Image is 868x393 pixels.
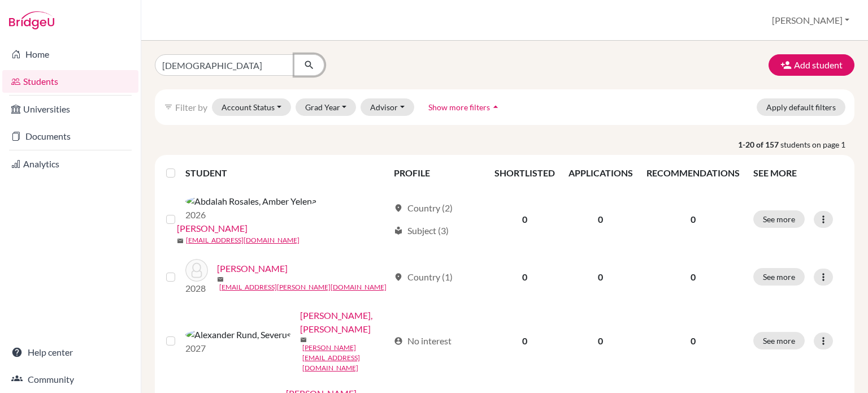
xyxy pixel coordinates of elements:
p: 0 [646,213,740,226]
button: Grad Year [296,98,357,116]
img: Bridge-U [9,11,54,29]
i: filter_list [164,102,173,111]
span: mail [177,237,184,244]
span: mail [217,276,224,283]
span: Filter by [175,102,207,113]
p: 2028 [185,282,208,295]
th: STUDENT [185,159,387,187]
img: Adam, Breck [185,259,208,282]
p: 0 [646,270,740,284]
div: Country (1) [394,270,453,284]
button: [PERSON_NAME] [767,10,854,31]
i: arrow_drop_up [490,101,501,113]
button: See more [753,210,805,228]
button: See more [753,332,805,349]
a: [EMAIL_ADDRESS][PERSON_NAME][DOMAIN_NAME] [219,282,387,292]
span: Show more filters [428,102,490,112]
td: 0 [562,302,640,380]
a: Analytics [2,153,138,175]
a: Students [2,70,138,93]
img: Alexander Rund, Severus [185,328,291,342]
button: See more [753,268,805,286]
th: PROFILE [387,159,488,187]
p: 2027 [185,342,291,355]
th: APPLICATIONS [562,159,640,187]
th: SEE MORE [747,159,850,187]
button: Show more filtersarrow_drop_up [419,98,511,116]
div: Country (2) [394,201,453,215]
span: location_on [394,273,403,282]
a: Help center [2,341,138,364]
span: local_library [394,226,403,235]
a: [PERSON_NAME], [PERSON_NAME] [300,309,389,336]
a: [PERSON_NAME] [177,222,248,235]
td: 0 [562,187,640,252]
span: mail [300,336,307,343]
img: Abdalah Rosales, Amber Yelena [185,195,316,208]
a: Community [2,368,138,391]
a: [EMAIL_ADDRESS][DOMAIN_NAME] [186,235,300,245]
a: [PERSON_NAME][EMAIL_ADDRESS][DOMAIN_NAME] [302,343,389,373]
strong: 1-20 of 157 [738,139,780,150]
td: 0 [488,252,562,302]
p: 2026 [185,208,316,222]
th: SHORTLISTED [488,159,562,187]
a: [PERSON_NAME] [217,262,288,275]
span: students on page 1 [780,139,854,150]
button: Add student [769,54,854,76]
th: RECOMMENDATIONS [640,159,747,187]
td: 0 [488,302,562,380]
p: 0 [646,334,740,348]
button: Advisor [361,98,414,116]
td: 0 [488,187,562,252]
a: Home [2,43,138,66]
a: Universities [2,98,138,120]
div: No interest [394,334,452,348]
input: Find student by name... [155,54,295,76]
a: Documents [2,125,138,148]
span: location_on [394,204,403,213]
button: Apply default filters [757,98,845,116]
td: 0 [562,252,640,302]
div: Subject (3) [394,224,449,237]
button: Account Status [212,98,291,116]
span: account_circle [394,336,403,346]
